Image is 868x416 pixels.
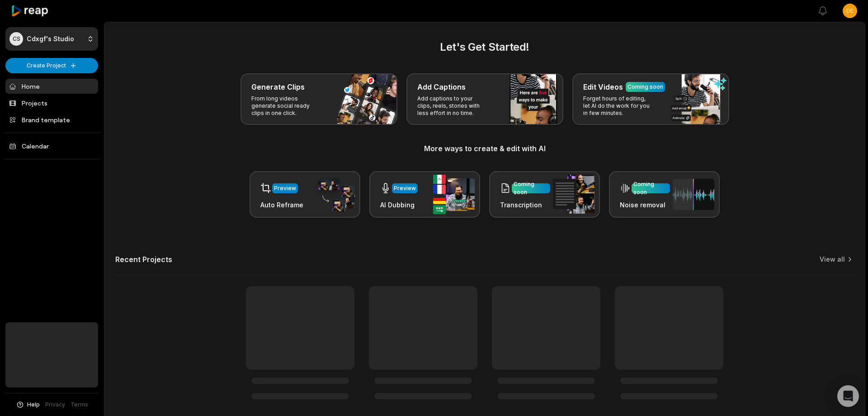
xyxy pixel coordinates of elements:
a: View all [820,255,845,264]
img: noise_removal.png [673,179,714,210]
img: ai_dubbing.png [433,175,475,214]
p: From long videos generate social ready clips in one click. [251,95,321,117]
a: Calendar [5,139,98,153]
h3: Edit Videos [583,81,623,92]
p: Add captions to your clips, reels, stories with less effort in no time. [417,95,487,117]
a: Home [5,79,98,94]
div: Open Intercom Messenger [837,385,859,407]
div: Preview [274,184,296,192]
a: Brand template [5,112,98,127]
h3: Transcription [500,200,550,210]
button: Create Project [5,58,98,73]
div: Preview [394,184,416,192]
h3: AI Dubbing [380,200,418,210]
h3: Auto Reframe [260,200,303,210]
a: Projects [5,96,98,110]
h3: Generate Clips [251,81,305,92]
div: Coming soon [514,180,548,196]
h2: Recent Projects [115,255,172,264]
div: Coming soon [627,83,663,91]
img: transcription.png [553,175,594,214]
h3: More ways to create & edit with AI [115,143,854,154]
a: Privacy [45,401,65,409]
span: Help [27,401,40,409]
a: Terms [71,401,88,409]
h3: Noise removal [620,200,670,210]
p: Cdxgf's Studio [27,35,74,43]
div: Coming soon [633,180,668,196]
div: CS [9,32,23,46]
h2: Let's Get Started! [115,39,854,55]
img: auto_reframe.png [313,177,355,212]
button: Help [16,401,40,409]
h3: Add Captions [417,81,466,92]
p: Forget hours of editing, let AI do the work for you in few minutes. [583,95,653,117]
